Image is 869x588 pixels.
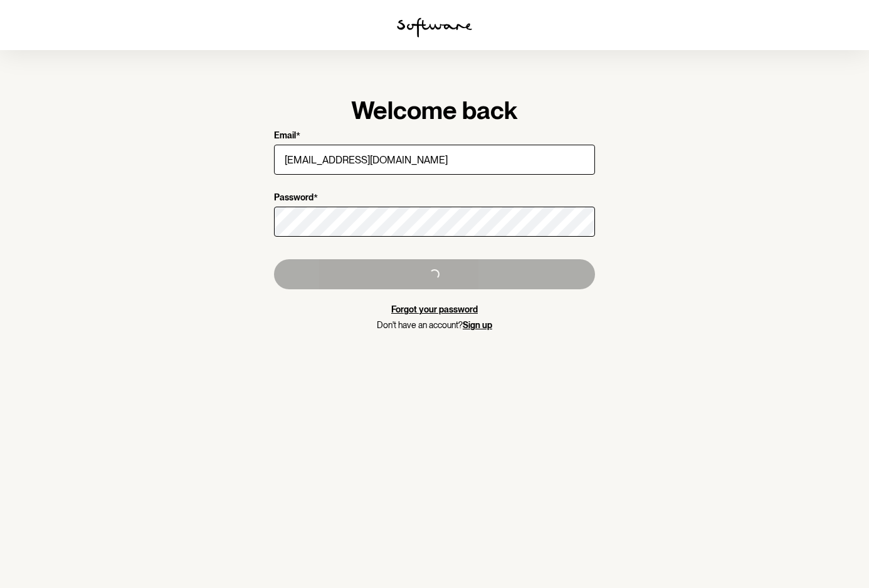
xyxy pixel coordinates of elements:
a: Sign up [463,320,492,330]
p: Don't have an account? [274,320,595,331]
p: Password [274,192,313,204]
a: Forgot your password [391,304,478,314]
img: software logo [397,18,472,38]
p: Email [274,130,296,142]
h1: Welcome back [274,95,595,125]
